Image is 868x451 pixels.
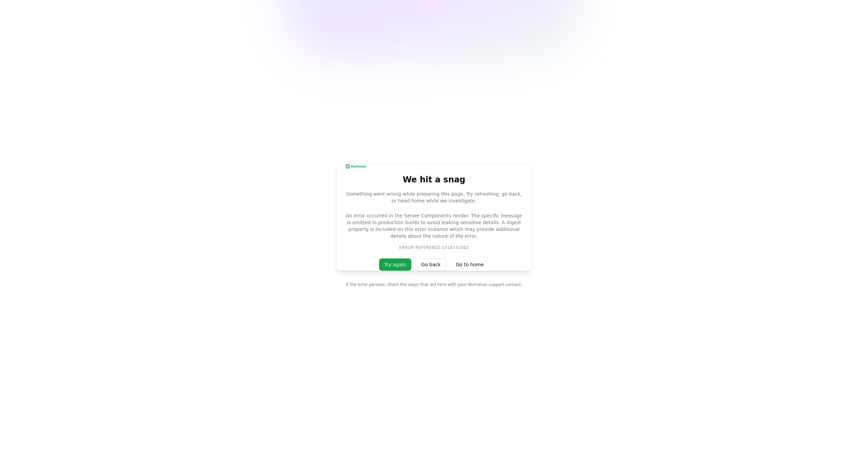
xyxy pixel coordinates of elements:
[345,191,523,204] div: Something went wrong while preparing this page. Try refreshing, go back, or head home while we in...
[345,164,367,169] img: Numenos
[450,258,489,271] a: Go to home
[345,174,523,185] div: We hit a snag
[379,258,412,271] button: Try again
[415,258,446,271] button: Go back
[346,282,522,287] p: If the error persists, share the steps that led here with your Numenos support contact.
[345,212,523,239] p: An error occurred in the Server Components render. The specific message is omitted in production ...
[345,245,523,250] p: Error reference: 2418141082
